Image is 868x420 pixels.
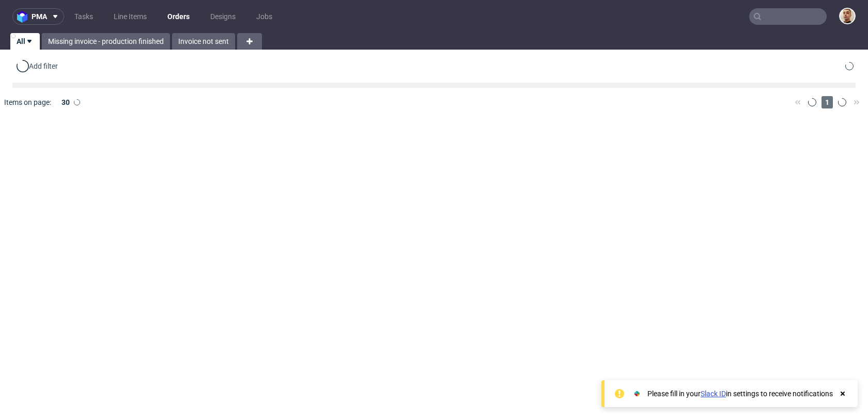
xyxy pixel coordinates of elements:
[840,9,855,23] img: Bartłomiej Leśniczuk
[10,33,40,50] a: All
[17,11,32,23] img: logo
[161,8,196,25] a: Orders
[107,8,153,25] a: Line Items
[4,97,51,107] span: Items on page:
[55,95,74,110] div: 30
[632,388,642,399] img: Slack
[12,8,64,25] button: pma
[14,58,60,74] div: Add filter
[32,13,47,20] span: pma
[172,33,235,50] a: Invoice not sent
[647,388,833,399] div: Please fill in your in settings to receive notifications
[250,8,278,25] a: Jobs
[822,96,833,108] span: 1
[701,390,726,398] a: Slack ID
[42,33,170,50] a: Missing invoice - production finished
[204,8,242,25] a: Designs
[68,8,99,25] a: Tasks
